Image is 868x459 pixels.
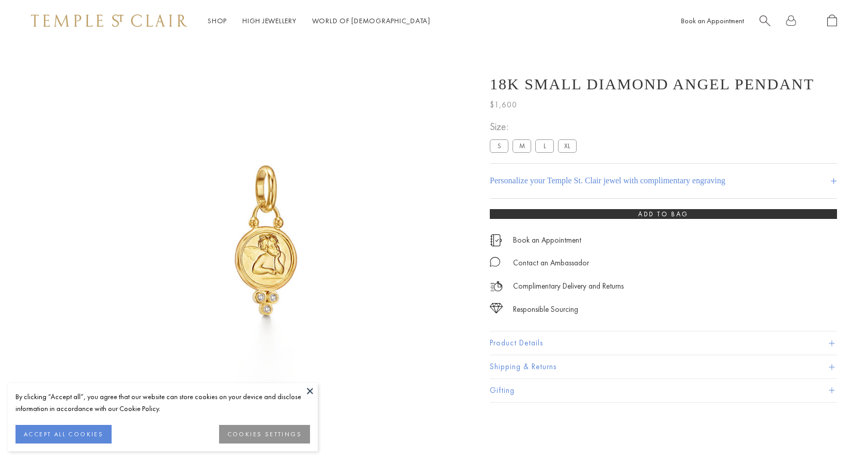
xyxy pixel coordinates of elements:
[490,209,837,219] button: Add to bag
[490,257,500,267] img: MessageIcon-01_2.svg
[67,41,465,439] img: AP10-DIGRN
[535,139,554,152] label: L
[208,14,430,27] nav: Main navigation
[490,139,508,152] label: S
[558,139,577,152] label: XL
[638,210,689,218] span: Add to bag
[681,16,744,25] a: Book an Appointment
[513,303,578,316] div: Responsible Sourcing
[830,171,837,191] h4: +
[513,280,624,293] p: Complimentary Delivery and Returns
[490,234,502,246] img: icon_appointment.svg
[827,14,837,27] a: Open Shopping Bag
[513,139,531,152] label: M
[490,303,503,313] img: icon_sourcing.svg
[513,234,581,246] a: Book an Appointment
[490,118,581,135] span: Size:
[760,14,770,27] a: Search
[31,14,187,27] img: Temple St. Clair
[490,75,814,93] h1: 18K Small Diamond Angel Pendant
[490,98,517,112] span: $1,600
[490,379,837,402] button: Gifting
[490,355,837,378] button: Shipping & Returns
[312,16,430,25] a: World of [DEMOGRAPHIC_DATA]World of [DEMOGRAPHIC_DATA]
[490,280,503,293] img: icon_delivery.svg
[490,175,725,187] h4: Personalize your Temple St. Clair jewel with complimentary engraving
[242,16,297,25] a: High JewelleryHigh Jewellery
[16,425,112,444] button: ACCEPT ALL COOKIES
[219,425,310,444] button: COOKIES SETTINGS
[16,391,310,415] div: By clicking “Accept all”, you agree that our website can store cookies on your device and disclos...
[208,16,227,25] a: ShopShop
[490,331,837,355] button: Product Details
[513,257,589,270] div: Contact an Ambassador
